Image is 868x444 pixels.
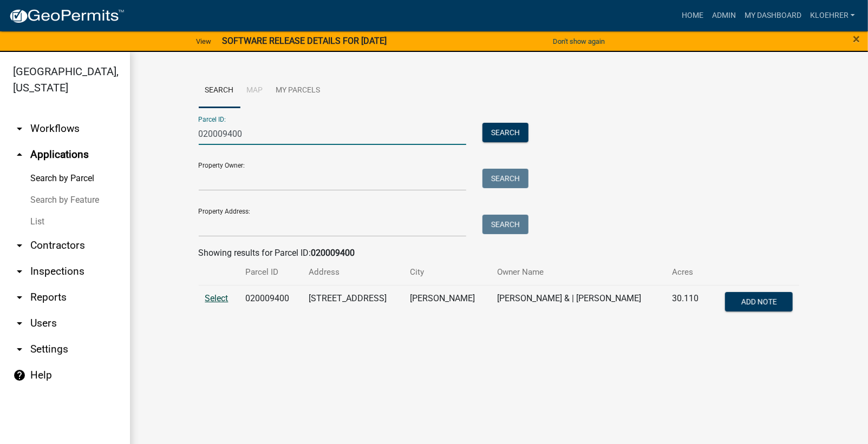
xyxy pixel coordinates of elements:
[665,260,709,285] th: Acres
[741,297,777,306] span: Add Note
[482,215,528,234] button: Search
[302,260,403,285] th: Address
[13,239,26,252] i: arrow_drop_down
[482,123,528,142] button: Search
[665,285,709,321] td: 30.110
[239,285,302,321] td: 020009400
[13,369,26,382] i: help
[199,247,800,260] div: Showing results for Parcel ID:
[270,74,327,108] a: My Parcels
[740,5,806,26] a: My Dashboard
[482,169,528,188] button: Search
[403,285,490,321] td: [PERSON_NAME]
[677,5,708,26] a: Home
[13,122,26,135] i: arrow_drop_down
[192,32,216,50] a: View
[302,285,403,321] td: [STREET_ADDRESS]
[708,5,740,26] a: Admin
[13,317,26,330] i: arrow_drop_down
[725,292,793,312] button: Add Note
[806,5,859,26] a: kloehrer
[205,293,229,303] a: Select
[403,260,490,285] th: City
[13,343,26,356] i: arrow_drop_down
[491,260,665,285] th: Owner Name
[239,260,302,285] th: Parcel ID
[853,31,860,47] span: ×
[222,36,387,46] strong: SOFTWARE RELEASE DETAILS FOR [DATE]
[13,148,26,161] i: arrow_drop_up
[549,32,609,50] button: Don't show again
[853,32,860,45] button: Close
[199,74,240,108] a: Search
[13,265,26,278] i: arrow_drop_down
[13,291,26,304] i: arrow_drop_down
[491,285,665,321] td: [PERSON_NAME] & | [PERSON_NAME]
[311,248,355,258] strong: 020009400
